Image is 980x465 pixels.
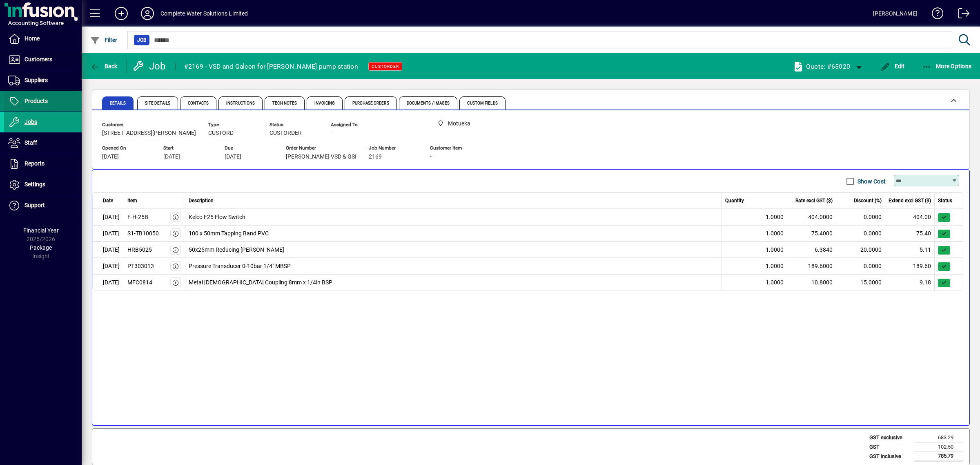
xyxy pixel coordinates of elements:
span: Settings [24,181,45,188]
span: Discount (%) [854,197,882,204]
a: Home [4,29,82,49]
span: Home [24,35,40,42]
span: Customer [102,122,196,127]
span: Motueka [448,119,470,128]
a: Suppliers [4,70,82,91]
button: Add [108,6,134,21]
td: 6.3840 [787,241,836,258]
a: Support [4,195,82,216]
span: Instructions [226,101,255,105]
span: Opened On [102,145,151,151]
td: 189.60 [885,258,935,274]
span: Package [30,244,52,251]
span: 1.0000 [766,278,784,287]
td: 15.0000 [836,274,885,291]
span: Item [127,197,137,204]
span: 1.0000 [766,246,784,254]
div: PT303013 [127,262,154,271]
a: Products [4,91,82,112]
span: Purchase Orders [352,101,389,105]
td: 404.00 [885,209,935,225]
span: 1.0000 [766,213,784,221]
span: Order Number [286,145,356,151]
span: Support [24,202,45,208]
span: Custom Fields [467,101,497,105]
span: Jobs [24,118,37,125]
td: 10.8000 [787,274,836,291]
a: Logout [952,2,970,28]
td: 100 x 50mm Tapping Band PVC [185,225,722,241]
td: GST exclusive [865,433,914,443]
span: Staff [24,139,37,146]
span: 1.0000 [766,229,784,238]
span: Invoicing [314,101,335,105]
span: Contacts [188,101,209,105]
span: Customer Item [430,145,479,151]
td: 404.0000 [787,209,836,225]
span: Due [225,145,274,151]
span: Customers [24,56,52,63]
td: [DATE] [92,241,124,258]
span: Date [103,197,113,204]
span: More Options [922,63,972,69]
a: Staff [4,133,82,153]
td: 683.29 [914,433,963,443]
td: 0.0000 [836,258,885,274]
a: Customers [4,49,82,70]
td: GST inclusive [865,452,914,461]
span: - [331,130,332,136]
button: More Options [920,59,974,74]
span: [DATE] [102,154,119,160]
div: [PERSON_NAME] [873,7,918,20]
td: [DATE] [92,225,124,241]
a: Quote: #65020 [788,58,853,74]
button: Back [88,59,120,74]
app-page-header-button: Back [82,59,127,74]
div: S1-TB10050 [127,229,159,238]
td: [DATE] [92,258,124,274]
div: Job [133,60,167,73]
td: 0.0000 [836,209,885,225]
td: 75.4000 [787,225,836,241]
span: Reports [24,160,45,167]
td: 102.50 [914,442,963,452]
td: 20.0000 [836,241,885,258]
span: - [430,153,432,160]
td: Metal [DEMOGRAPHIC_DATA] Coupling 8mm x 1/4in BSP [185,274,722,291]
span: Financial Year [23,227,59,234]
button: Filter [88,33,120,47]
span: Tech Notes [272,101,297,105]
td: [DATE] [92,209,124,225]
span: 2169 [369,154,382,160]
span: Type [208,122,257,127]
span: [DATE] [163,154,180,160]
span: Edit [880,63,905,69]
div: Complete Water Solutions Limited [160,7,248,20]
span: Documents / Images [407,101,450,105]
span: Quantity [725,197,744,204]
span: CUSTORDER [269,130,302,136]
span: Status [269,122,318,127]
span: Details [110,101,126,105]
td: Kelco F25 Flow Switch [185,209,722,225]
span: Assigned To [331,122,380,127]
span: 1.0000 [766,262,784,271]
td: 0.0000 [836,225,885,241]
span: Description [189,197,214,204]
a: Reports [4,154,82,174]
span: Products [24,98,48,104]
td: 50x25mm Reducing [PERSON_NAME] [185,241,722,258]
div: MFC0814 [127,278,152,287]
td: GST [865,442,914,452]
span: CUSTORD [208,130,234,136]
span: Job Number [369,145,418,151]
span: [PERSON_NAME] VSD & GSI [286,154,356,160]
span: Site Details [145,101,170,105]
div: Quote: #65020 [806,60,850,73]
button: Profile [134,6,160,21]
span: Job [137,36,146,44]
td: Pressure Transducer 0-10bar 1/4" MBSP [185,258,722,274]
span: Back [90,63,118,69]
td: 189.6000 [787,258,836,274]
div: #2169 - VSD and Galcon for [PERSON_NAME] pump station [184,60,358,73]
